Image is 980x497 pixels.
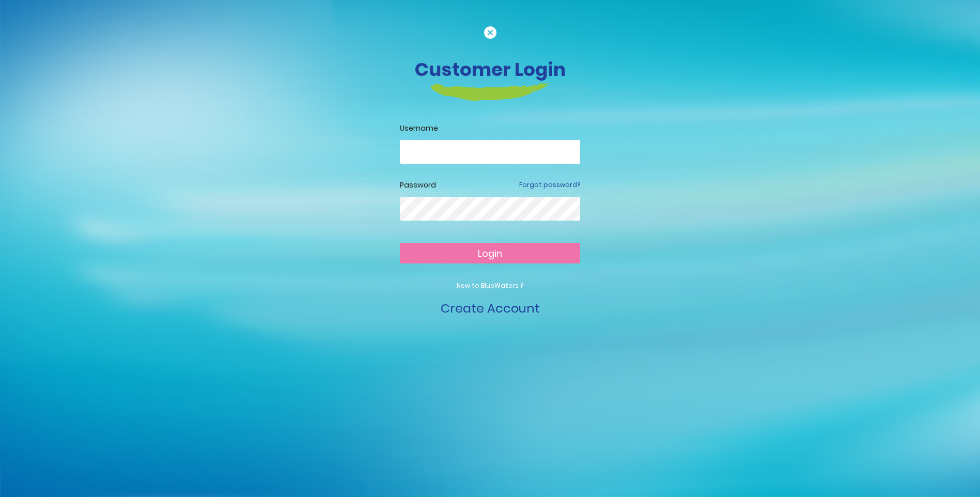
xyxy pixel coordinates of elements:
[400,123,580,134] label: Username
[400,281,580,290] p: New to BlueWaters ?
[484,26,496,39] img: cancel
[478,247,502,260] span: Login
[400,180,436,191] label: Password
[204,58,777,81] h3: Customer Login
[519,180,580,190] a: Forgot password?
[431,83,549,101] img: login-heading-border.png
[400,243,580,263] button: Login
[441,300,540,317] a: Create Account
